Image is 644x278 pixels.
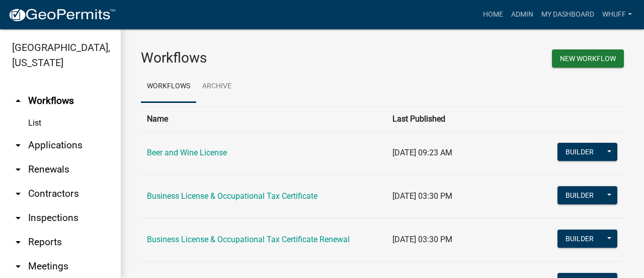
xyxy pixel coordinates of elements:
[141,106,386,131] th: Name
[12,212,24,224] i: arrow_drop_down
[557,143,602,161] button: Builder
[12,139,24,151] i: arrow_drop_down
[12,163,24,176] i: arrow_drop_down
[557,230,602,248] button: Builder
[12,188,24,200] i: arrow_drop_down
[141,49,375,67] h3: Workflows
[386,106,540,131] th: Last Published
[147,148,227,157] a: Beer and Wine License
[552,49,624,68] button: New Workflow
[141,71,196,103] a: Workflows
[598,5,636,24] a: whuff
[12,260,24,272] i: arrow_drop_down
[196,71,237,103] a: Archive
[537,5,598,24] a: My Dashboard
[557,186,602,204] button: Builder
[147,191,317,201] a: Business License & Occupational Tax Certificate
[147,235,350,244] a: Business License & Occupational Tax Certificate Renewal
[507,5,537,24] a: Admin
[12,95,24,107] i: arrow_drop_up
[479,5,507,24] a: Home
[392,235,452,244] span: [DATE] 03:30 PM
[392,191,452,201] span: [DATE] 03:30 PM
[392,148,452,157] span: [DATE] 09:23 AM
[12,236,24,248] i: arrow_drop_down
